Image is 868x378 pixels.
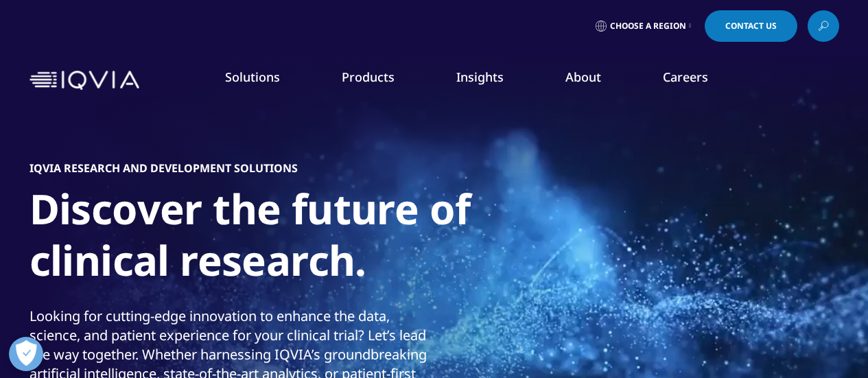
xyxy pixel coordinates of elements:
[30,71,139,91] img: IQVIA Healthcare Information Technology and Pharma Clinical Research Company
[663,69,708,85] a: Careers
[565,69,601,85] a: About
[610,21,686,32] span: Choose a Region
[30,161,298,175] h5: IQVIA RESEARCH AND DEVELOPMENT SOLUTIONS
[225,69,280,85] a: Solutions
[456,69,504,85] a: Insights
[725,22,777,30] span: Contact Us
[9,337,43,371] button: Open Preferences
[30,183,544,294] h1: Discover the future of clinical research.
[342,69,395,85] a: Products
[705,10,797,42] a: Contact Us
[145,48,839,113] nav: Primary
